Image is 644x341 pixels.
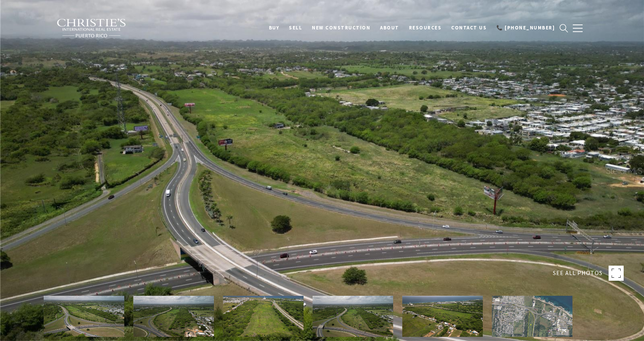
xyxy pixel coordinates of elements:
[402,296,483,337] img: State Highway #2, KM 83.1 BO. CARRIZALES
[223,296,304,337] img: State Highway #2, KM 83.1 BO. CARRIZALES
[133,296,214,337] img: State Highway #2, KM 83.1 BO. CARRIZALES
[44,296,124,337] img: State Highway #2, KM 83.1 BO. CARRIZALES
[404,21,447,35] a: Resources
[375,21,404,35] a: About
[492,296,572,337] img: State Highway #2, KM 83.1 BO. CARRIZALES
[312,24,370,31] span: New Construction
[284,21,307,35] a: SELL
[496,24,555,31] span: 📞 [PHONE_NUMBER]
[264,21,284,35] a: BUY
[553,268,603,278] span: SEE ALL PHOTOS
[313,296,393,337] img: State Highway #2, KM 83.1 BO. CARRIZALES
[491,21,560,35] a: 📞 [PHONE_NUMBER]
[451,24,487,31] span: Contact Us
[56,18,127,38] img: Christie's International Real Estate black text logo
[307,21,375,35] a: New Construction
